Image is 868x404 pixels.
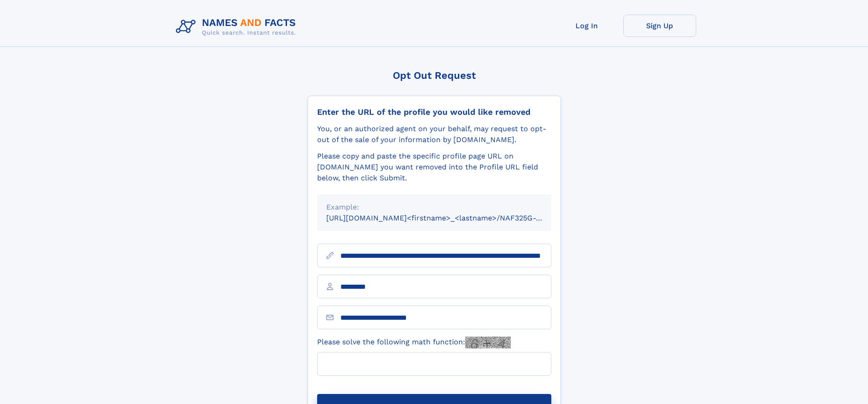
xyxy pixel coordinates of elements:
[317,107,551,117] div: Enter the URL of the profile you would like removed
[317,151,551,184] div: Please copy and paste the specific profile page URL on [DOMAIN_NAME] you want removed into the Pr...
[172,15,303,39] img: Logo Names and Facts
[317,337,511,348] label: Please solve the following math function:
[317,123,551,145] div: You, or an authorized agent on your behalf, may request to opt-out of the sale of your informatio...
[326,202,542,213] div: Example:
[623,15,696,37] a: Sign Up
[326,214,569,222] small: [URL][DOMAIN_NAME]<firstname>_<lastname>/NAF325G-xxxxxxxx
[550,15,623,37] a: Log In
[308,70,561,81] div: Opt Out Request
